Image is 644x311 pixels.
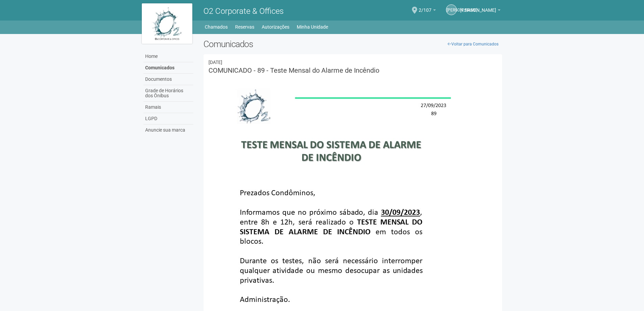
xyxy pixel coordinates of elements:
[143,113,193,125] a: LGPD
[460,8,501,14] a: [PERSON_NAME]
[203,39,502,49] h2: Comunicados
[235,22,254,32] a: Reservas
[205,22,228,32] a: Chamados
[208,59,497,65] div: 27/09/2023 19:17
[419,8,436,14] a: 2/107
[143,102,193,113] a: Ramais
[142,3,192,44] img: logo.jpg
[446,4,457,15] a: [PERSON_NAME]
[460,1,496,13] span: Juliana Oliveira
[297,22,328,32] a: Minha Unidade
[143,125,193,136] a: Anuncie sua marca
[208,67,497,74] h3: COMUNICADO - 89 - Teste Mensal do Alarme de Incêndio
[143,85,193,102] a: Grade de Horários dos Ônibus
[444,39,502,49] a: Voltar para Comunicados
[262,22,289,32] a: Autorizações
[203,6,284,16] span: O2 Corporate & Offices
[143,51,193,62] a: Home
[143,62,193,74] a: Comunicados
[143,74,193,85] a: Documentos
[419,1,431,13] span: 2/107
